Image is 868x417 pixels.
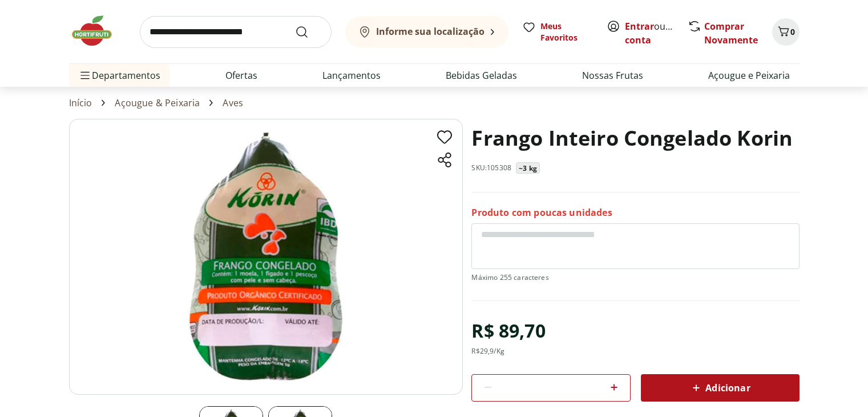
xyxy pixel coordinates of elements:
[704,20,758,46] a: Comprar Novamente
[322,69,381,82] a: Lançamentos
[772,18,800,46] button: Carrinho
[223,98,243,108] a: Aves
[519,164,537,173] p: ~3 kg
[446,69,517,82] a: Bebidas Geladas
[641,374,800,402] button: Adicionar
[790,26,795,37] span: 0
[78,62,92,89] button: Menu
[471,163,511,173] p: SKU: 105308
[625,20,688,46] a: Criar conta
[471,206,612,219] p: Produto com poucas unidades
[69,14,126,48] img: Hortifruti
[522,21,593,43] a: Meus Favoritos
[471,119,793,158] h1: Frango Inteiro Congelado Korin
[345,16,508,48] button: Informe sua localização
[225,69,257,82] a: Ofertas
[582,69,643,82] a: Nossas Frutas
[471,347,504,356] div: R$ 29,9 /Kg
[540,21,593,43] span: Meus Favoritos
[376,25,485,38] b: Informe sua localização
[689,381,750,395] span: Adicionar
[295,25,322,39] button: Submit Search
[625,20,654,33] a: Entrar
[69,119,463,395] img: Principal
[115,98,200,108] a: Açougue & Peixaria
[471,315,545,347] div: R$ 89,70
[625,19,676,47] span: ou
[69,98,92,108] a: Início
[708,69,790,82] a: Açougue e Peixaria
[140,16,332,48] input: search
[78,62,160,89] span: Departamentos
